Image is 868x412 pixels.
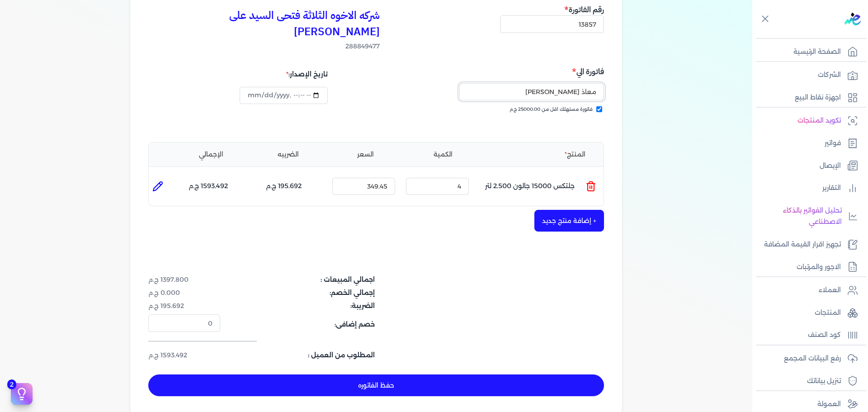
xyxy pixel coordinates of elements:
[7,379,16,389] span: 2
[817,398,841,410] p: العمولة
[509,106,593,113] span: فاتورة مستهلك اقل من 25000.00 ج.م
[226,314,375,331] dt: خصم إضافى:
[815,307,841,319] p: المنتجات
[148,7,380,40] h3: شركه الاخوه الثلاثة فتحى السيد على [PERSON_NAME]
[596,106,602,112] input: فاتورة مستهلك اقل من 25000.00 ج.م
[822,182,841,194] p: التقارير
[266,180,302,192] p: 195.692 ج.م
[797,261,841,273] p: الاجور والمرتبات
[251,150,325,159] li: الضريبه
[752,349,863,368] a: رفع البيانات المجمع
[819,284,841,296] p: العملاء
[795,92,841,104] p: اجهزة نقاط البيع
[379,66,604,77] h5: فاتورة الي
[226,350,375,360] dt: المطلوب من العميل :
[406,150,480,159] li: الكمية
[752,258,863,277] a: الاجور والمرتبات
[820,160,841,172] p: الإيصال
[844,13,861,25] img: logo
[240,66,327,83] div: تاريخ الإصدار:
[329,150,402,159] li: السعر
[752,111,863,130] a: تكويد المنتجات
[752,43,863,62] a: الصفحة الرئيسية
[752,303,863,322] a: المنتجات
[226,301,375,311] dt: الضريبة:
[752,134,863,153] a: فواتير
[752,88,863,107] a: اجهزة نقاط البيع
[752,156,863,175] a: الإيصال
[757,205,842,228] p: تحليل الفواتير بالذكاء الاصطناعي
[807,375,841,387] p: تنزيل بياناتك
[148,301,220,311] dd: 195.692 ج.م
[793,46,841,58] p: الصفحة الرئيسية
[500,4,604,15] h5: رقم الفاتورة
[797,115,841,127] p: تكويد المنتجات
[148,275,220,284] dd: 1397.800 ج.م
[226,288,375,298] dt: إجمالي الخصم:
[148,350,220,360] dd: 1593.492 ج.م
[174,150,248,159] li: الإجمالي
[226,275,375,284] dt: اجمالي المبيعات :
[752,235,863,254] a: تجهيز اقرار القيمة المضافة
[148,42,380,51] span: 288849477
[764,239,841,251] p: تجهيز اقرار القيمة المضافة
[485,174,575,199] p: جلتكس 15000 جالون 2.500 لتر
[752,372,863,391] a: تنزيل بياناتك
[189,180,228,192] p: 1593.492 ج.م
[11,383,33,405] button: 2
[825,137,841,149] p: فواتير
[148,374,604,396] button: حفظ الفاتوره
[784,353,841,365] p: رفع البيانات المجمع
[752,201,863,232] a: تحليل الفواتير بالذكاء الاصطناعي
[459,83,604,100] input: إسم المستهلك
[752,179,863,198] a: التقارير
[818,69,841,81] p: الشركات
[534,210,604,232] button: + إضافة منتج جديد
[483,150,596,159] li: المنتج
[808,329,841,341] p: كود الصنف
[500,15,604,33] input: رقم الفاتورة
[148,288,220,298] dd: 0.000 ج.م
[752,326,863,345] a: كود الصنف
[752,66,863,85] a: الشركات
[752,281,863,300] a: العملاء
